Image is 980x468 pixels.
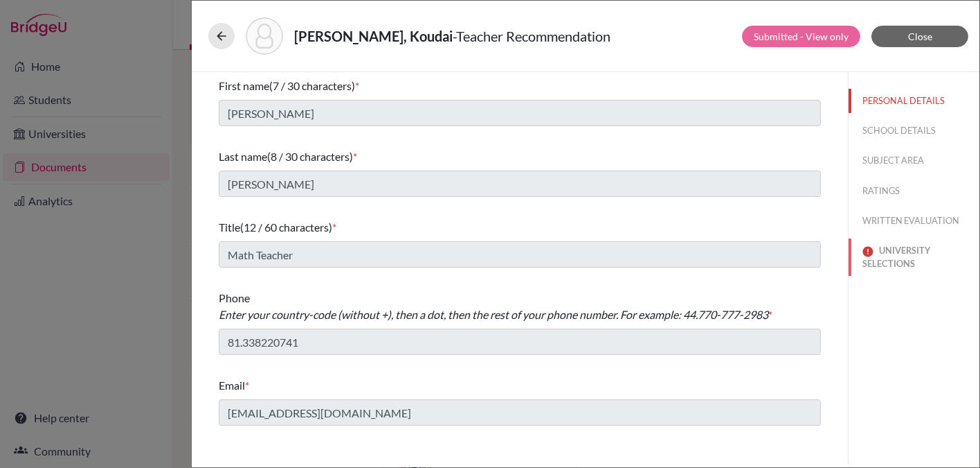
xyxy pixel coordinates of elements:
span: (7 / 30 characters) [269,79,355,92]
span: Phone [219,291,768,321]
span: Email [219,379,245,392]
span: (8 / 30 characters) [267,150,353,163]
button: SUBJECT AREA [849,148,979,173]
strong: [PERSON_NAME], Koudai [294,28,453,44]
button: RATINGS [849,179,979,203]
span: - Teacher Recommendation [453,28,610,44]
span: First name [219,79,269,92]
button: WRITTEN EVALUATION [849,209,979,233]
button: PERSONAL DETAILS [849,89,979,113]
img: error-544570611efd0a2d1de9.svg [862,246,873,257]
button: SCHOOL DETAILS [849,119,979,143]
span: (12 / 60 characters) [240,220,332,234]
button: UNIVERSITY SELECTIONS [849,239,979,276]
span: Title [219,220,240,234]
i: Enter your country-code (without +), then a dot, then the rest of your phone number. For example:... [219,308,768,321]
span: Last name [219,150,267,163]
